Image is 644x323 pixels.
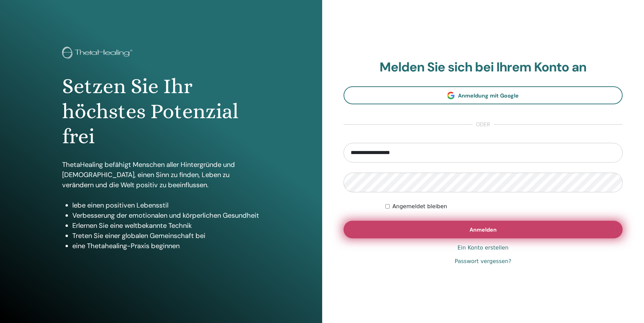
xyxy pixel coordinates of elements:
label: Angemeldet bleiben [392,202,447,211]
a: Passwort vergessen? [455,257,511,265]
span: Anmeldung mit Google [458,92,519,99]
li: lebe einen positiven Lebensstil [72,200,260,210]
div: Keep me authenticated indefinitely or until I manually logout [385,202,623,211]
button: Anmelden [344,221,623,238]
h2: Melden Sie sich bei Ihrem Konto an [344,60,623,75]
li: eine Thetahealing-Praxis beginnen [72,241,260,251]
a: Anmeldung mit Google [344,86,623,104]
li: Treten Sie einer globalen Gemeinschaft bei [72,231,260,241]
span: Anmelden [470,226,497,233]
span: oder [473,121,494,129]
p: ThetaHealing befähigt Menschen aller Hintergründe und [DEMOGRAPHIC_DATA], einen Sinn zu finden, L... [62,159,260,190]
a: Ein Konto erstellen [458,244,509,252]
li: Erlernen Sie eine weltbekannte Technik [72,220,260,231]
h1: Setzen Sie Ihr höchstes Potenzial frei [62,74,260,149]
li: Verbesserung der emotionalen und körperlichen Gesundheit [72,210,260,220]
